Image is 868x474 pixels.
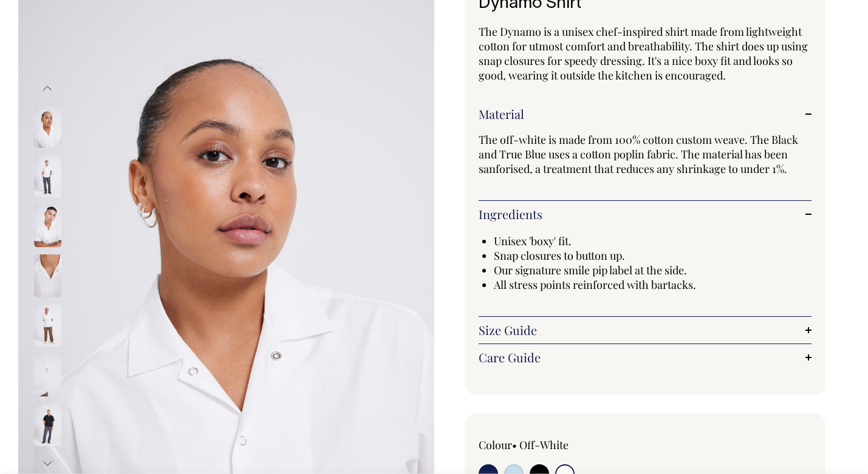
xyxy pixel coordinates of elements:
[519,438,569,452] label: Off-White
[494,234,572,248] span: Unisex 'boxy' fit.
[479,323,812,337] a: Size Guide
[479,24,808,83] span: The Dynamo is a unisex chef-inspired shirt made from lightweight cotton for utmost comfort and br...
[479,438,612,452] div: Colour
[34,205,61,248] img: off-white
[34,305,61,347] img: off-white
[479,350,812,365] a: Care Guide
[34,354,61,397] img: off-white
[494,263,687,277] span: Our signature smile pip label at the side.
[34,404,61,447] img: black
[479,207,812,222] a: Ingredients
[494,277,696,292] span: All stress points reinforced with bartacks.
[494,248,625,263] span: Snap closures to button up.
[34,106,61,148] img: off-white
[479,132,798,176] span: The off-white is made from 100% cotton custom weave. The Black and True Blue uses a cotton poplin...
[38,75,56,102] button: Previous
[479,107,812,121] a: Material
[34,155,61,198] img: off-white
[512,438,517,452] span: •
[34,255,61,297] img: off-white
